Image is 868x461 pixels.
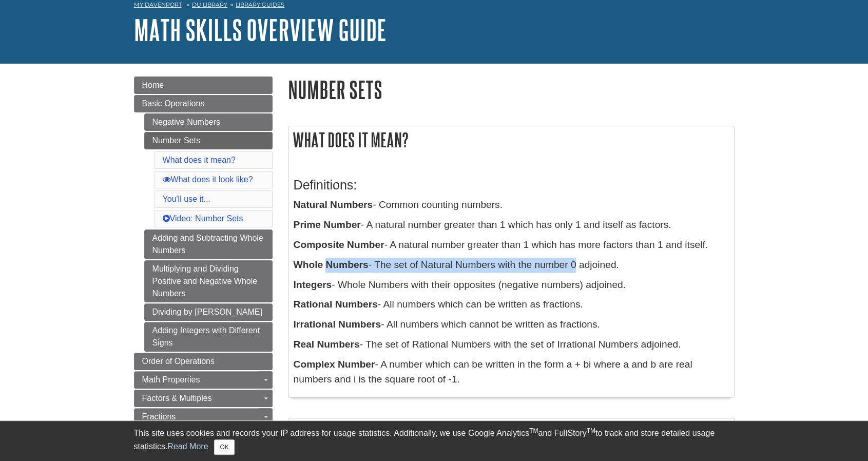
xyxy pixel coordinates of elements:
[294,337,729,352] p: - The set of Rational Numbers with the set of Irrational Numbers adjoined.
[294,339,360,350] b: Real Numbers
[288,418,734,448] h2: What does it look like?
[142,412,176,421] span: Fractions
[192,1,227,8] a: DU Library
[144,322,273,352] a: Adding Integers with Different Signs
[294,279,332,290] b: Integers
[134,14,387,46] a: Math Skills Overview Guide
[236,1,284,8] a: Library Guides
[294,299,378,310] b: Rational Numbers
[294,199,373,210] b: Natural Numbers
[288,76,735,103] h1: Number Sets
[587,427,595,434] sup: TM
[294,178,729,193] h3: Definitions:
[144,132,273,149] a: Number Sets
[144,303,273,321] a: Dividing by [PERSON_NAME]
[294,219,361,230] b: Prime Number
[294,258,729,273] p: - The set of Natural Numbers with the number 0 adjoined.
[134,390,273,407] a: Factors & Multiples
[294,359,375,370] b: Complex Number
[144,113,273,131] a: Negative Numbers
[294,238,729,253] p: - A natural number greater than 1 which has more factors than 1 and itself.
[294,319,381,330] b: Irrational Numbers
[142,81,164,89] span: Home
[134,76,273,94] a: Home
[163,195,210,203] a: You'll use it...
[144,229,273,259] a: Adding and Subtracting Whole Numbers
[214,439,234,455] button: Close
[167,442,208,451] a: Read More
[142,99,205,108] span: Basic Operations
[134,353,273,370] a: Order of Operations
[163,156,236,164] a: What does it mean?
[134,408,273,426] a: Fractions
[529,427,538,434] sup: TM
[294,259,369,270] b: Whole Numbers
[134,427,735,455] div: This site uses cookies and records your IP address for usage statistics. Additionally, we use Goo...
[134,371,273,389] a: Math Properties
[144,260,273,302] a: Multiplying and Dividing Positive and Negative Whole Numbers
[163,175,253,184] a: What does it look like?
[294,218,729,233] p: - A natural number greater than 1 which has only 1 and itself as factors.
[134,95,273,112] a: Basic Operations
[142,375,200,384] span: Math Properties
[294,239,384,250] b: Composite Number
[288,126,734,153] h2: What does it mean?
[163,214,243,223] a: Video: Number Sets
[142,394,212,402] span: Factors & Multiples
[134,1,182,9] a: My Davenport
[294,198,729,213] p: - Common counting numbers.
[294,317,729,332] p: - All numbers which cannot be written as fractions.
[294,357,729,387] p: - A number which can be written in the form a + bi where a and b are real numbers and i is the sq...
[294,297,729,312] p: - All numbers which can be written as fractions.
[294,278,729,293] p: - Whole Numbers with their opposites (negative numbers) adjoined.
[142,357,215,366] span: Order of Operations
